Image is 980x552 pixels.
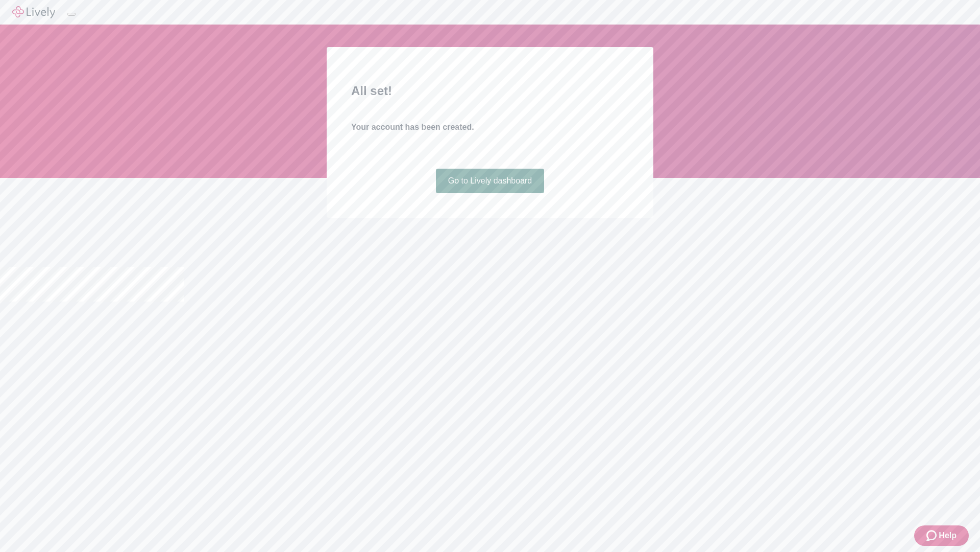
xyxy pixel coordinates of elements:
[67,13,76,16] button: Log out
[939,530,957,542] span: Help
[351,82,629,100] h2: All set!
[914,525,969,546] button: Zendesk support iconHelp
[926,530,939,542] svg: Zendesk support icon
[436,169,545,193] a: Go to Lively dashboard
[12,6,55,18] img: Lively
[351,121,629,133] h4: Your account has been created.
